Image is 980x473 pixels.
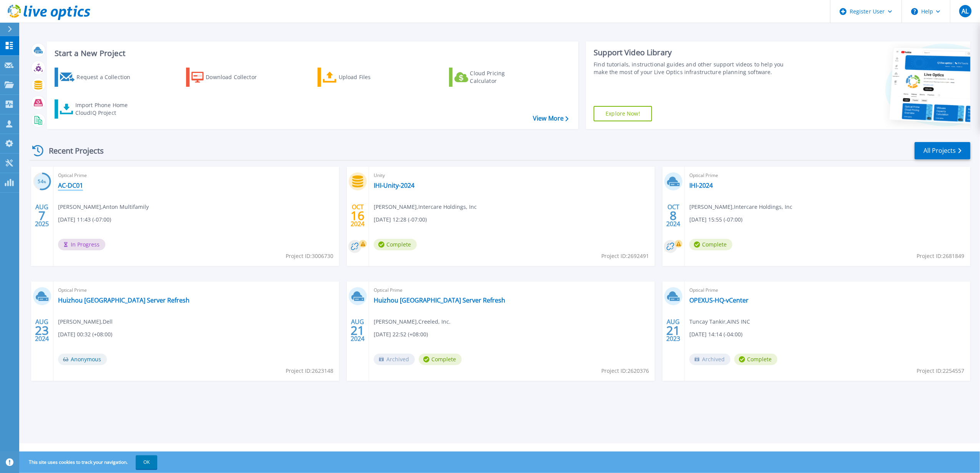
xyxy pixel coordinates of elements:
a: View More [533,115,569,122]
div: Support Video Library [594,48,792,58]
span: Complete [689,239,732,250]
a: Huizhou [GEOGRAPHIC_DATA] Server Refresh [58,296,190,304]
span: Archived [374,354,415,365]
span: Project ID: 2254557 [917,367,965,375]
span: Optical Prime [689,171,966,180]
span: Project ID: 2620376 [601,367,649,375]
span: In Progress [58,239,105,250]
a: All Projects [915,142,970,159]
div: Upload Files [339,69,400,85]
div: OCT 2024 [666,202,681,230]
span: Project ID: 2681849 [917,252,965,260]
div: AUG 2023 [666,316,681,344]
a: AC-DC01 [58,182,83,189]
span: Anonymous [58,354,107,365]
span: Project ID: 2623148 [286,367,333,375]
span: [PERSON_NAME] , Intercare Holdings, Inc [689,203,792,211]
span: 7 [38,212,45,219]
div: Cloud Pricing Calculator [470,69,532,85]
span: AL [962,8,968,14]
span: 21 [351,327,364,334]
span: Optical Prime [58,286,334,294]
span: [DATE] 00:32 (+08:00) [58,330,112,339]
span: [PERSON_NAME] , Intercare Holdings, Inc [374,203,477,211]
a: Upload Files [318,68,403,87]
span: Project ID: 3006730 [286,252,333,260]
span: Complete [374,239,417,250]
div: Download Collector [206,69,267,85]
span: [PERSON_NAME] , Creeled, Inc. [374,318,451,326]
span: 8 [670,212,677,219]
a: Download Collector [186,68,272,87]
span: 21 [666,327,680,334]
span: 23 [35,327,49,334]
span: % [43,180,46,184]
div: AUG 2024 [35,316,49,344]
span: Complete [734,354,777,365]
button: OK [136,455,157,469]
div: Import Phone Home CloudIQ Project [75,101,135,117]
a: IHI-Unity-2024 [374,182,414,189]
a: Request a Collection [55,68,140,87]
div: AUG 2025 [35,202,49,230]
span: [PERSON_NAME] , Dell [58,318,113,326]
a: Huizhou [GEOGRAPHIC_DATA] Server Refresh [374,296,505,304]
span: [PERSON_NAME] , Anton Multifamily [58,203,149,211]
a: IHI-2024 [689,182,713,189]
div: Request a Collection [77,69,138,85]
span: This site uses cookies to track your navigation. [21,455,157,469]
span: Tuncay Tankir , AINS INC [689,318,750,326]
span: [DATE] 22:52 (+08:00) [374,330,428,339]
span: Unity [374,171,650,180]
a: OPEXUS-HQ-vCenter [689,296,749,304]
div: OCT 2024 [350,202,365,230]
span: Optical Prime [689,286,966,294]
div: Find tutorials, instructional guides and other support videos to help you make the most of your L... [594,61,792,76]
h3: 54 [33,177,51,186]
span: [DATE] 11:43 (-07:00) [58,215,111,224]
span: Complete [419,354,462,365]
span: Project ID: 2692491 [601,252,649,260]
a: Cloud Pricing Calculator [449,68,535,87]
h3: Start a New Project [55,49,568,58]
span: [DATE] 15:55 (-07:00) [689,215,742,224]
span: Optical Prime [58,171,334,180]
span: Optical Prime [374,286,650,294]
span: [DATE] 14:14 (-04:00) [689,330,742,339]
div: AUG 2024 [350,316,365,344]
span: [DATE] 12:28 (-07:00) [374,215,427,224]
a: Explore Now! [594,106,652,121]
div: Recent Projects [30,141,114,160]
span: Archived [689,354,730,365]
span: 16 [351,212,364,219]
